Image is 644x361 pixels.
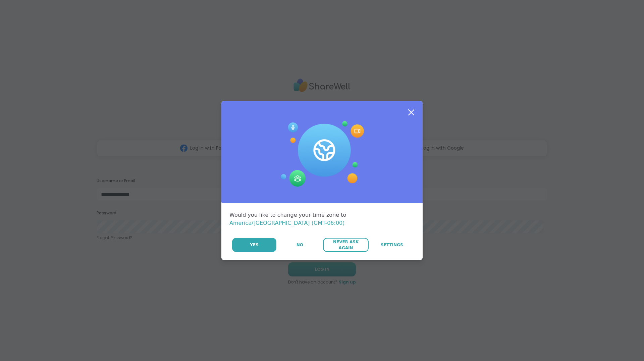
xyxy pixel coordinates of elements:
[229,220,345,226] span: America/[GEOGRAPHIC_DATA] (GMT-06:00)
[369,238,415,252] a: Settings
[323,238,368,252] button: Never Ask Again
[326,239,365,251] span: Never Ask Again
[250,242,259,248] span: Yes
[297,242,303,248] span: No
[229,211,415,227] div: Would you like to change your time zone to
[280,121,364,187] img: Session Experience
[232,238,276,252] button: Yes
[277,238,322,252] button: No
[381,242,403,248] span: Settings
